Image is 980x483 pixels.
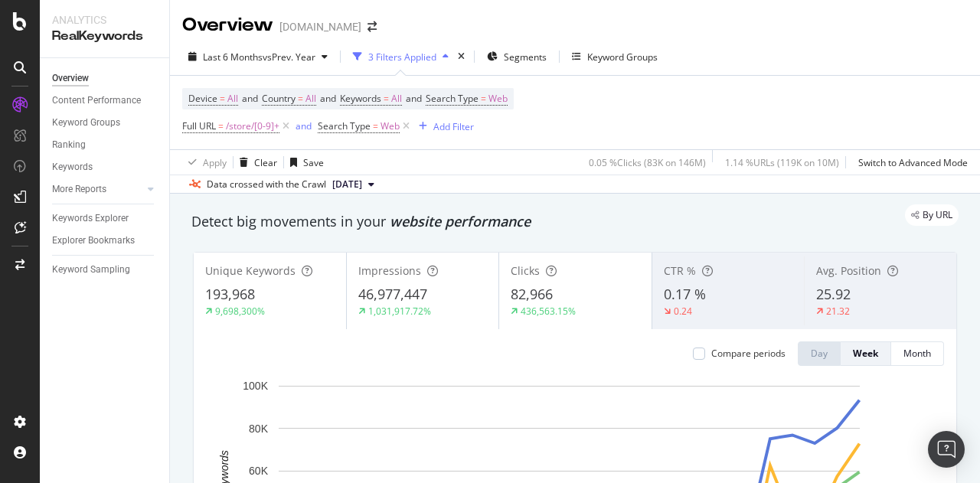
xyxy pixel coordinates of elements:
button: and [296,119,312,133]
button: Segments [481,44,553,69]
div: Overview [52,70,89,86]
span: CTR % [664,263,696,278]
a: Keywords Explorer [52,210,158,227]
a: Content Performance [52,93,158,109]
div: Keyword Groups [52,115,120,131]
button: Keyword Groups [566,44,664,69]
span: = [298,92,303,105]
span: and [242,92,258,105]
a: Keywords [52,159,158,175]
span: = [481,92,486,105]
a: Keyword Groups [52,115,158,131]
span: Country [262,92,296,105]
button: Day [798,341,841,366]
button: Last 6 MonthsvsPrev. Year [182,44,334,69]
div: legacy label [905,204,959,226]
button: Add Filter [413,117,474,135]
span: Search Type [426,92,479,105]
span: and [406,92,422,105]
div: [DOMAIN_NAME] [279,19,361,34]
div: 3 Filters Applied [368,51,436,64]
div: Overview [182,12,273,38]
span: Avg. Position [816,263,881,278]
div: Keywords Explorer [52,210,129,227]
button: Month [891,341,944,366]
div: More Reports [52,181,106,197]
div: 436,563.15% [521,305,576,318]
span: = [218,119,224,132]
div: Explorer Bookmarks [52,233,135,249]
button: Week [841,341,891,366]
span: 193,968 [205,285,255,303]
div: RealKeywords [52,28,157,45]
text: 80K [249,423,269,435]
span: = [220,92,225,105]
div: 1,031,917.72% [368,305,431,318]
a: Overview [52,70,158,86]
span: All [305,88,316,109]
div: Keywords [52,159,93,175]
div: Month [903,347,931,360]
span: Keywords [340,92,381,105]
div: Data crossed with the Crawl [207,178,326,191]
span: = [373,119,378,132]
text: 100K [243,380,268,392]
div: Week [853,347,878,360]
a: Explorer Bookmarks [52,233,158,249]
div: Open Intercom Messenger [928,431,965,468]
span: 2025 Aug. 25th [332,178,362,191]
button: [DATE] [326,175,381,194]
div: Apply [203,156,227,169]
div: Add Filter [433,120,474,133]
span: Clicks [511,263,540,278]
span: All [227,88,238,109]
span: Last 6 Months [203,51,263,64]
button: 3 Filters Applied [347,44,455,69]
span: Segments [504,51,547,64]
span: 0.17 % [664,285,706,303]
div: Clear [254,156,277,169]
span: Full URL [182,119,216,132]
text: 60K [249,465,269,477]
div: times [455,49,468,64]
span: = [384,92,389,105]
span: 46,977,447 [358,285,427,303]
span: All [391,88,402,109]
div: Analytics [52,12,157,28]
span: Unique Keywords [205,263,296,278]
div: 1.14 % URLs ( 119K on 10M ) [725,156,839,169]
button: Switch to Advanced Mode [852,150,968,175]
div: and [296,119,312,132]
span: Web [488,88,508,109]
div: Ranking [52,137,86,153]
button: Apply [182,150,227,175]
div: 9,698,300% [215,305,265,318]
span: Device [188,92,217,105]
div: Save [303,156,324,169]
div: arrow-right-arrow-left [367,21,377,32]
span: 25.92 [816,285,851,303]
div: Switch to Advanced Mode [858,156,968,169]
div: Keyword Groups [587,51,658,64]
span: 82,966 [511,285,553,303]
a: Ranking [52,137,158,153]
div: Day [811,347,828,360]
span: vs Prev. Year [263,51,315,64]
div: 21.32 [826,305,850,318]
span: By URL [923,210,952,220]
span: /store/[0-9]+ [226,116,279,137]
div: 0.05 % Clicks ( 83K on 146M ) [589,156,706,169]
div: Keyword Sampling [52,262,130,278]
span: Impressions [358,263,421,278]
span: and [320,92,336,105]
a: More Reports [52,181,143,197]
div: 0.24 [674,305,692,318]
span: Search Type [318,119,371,132]
button: Save [284,150,324,175]
div: Compare periods [711,347,786,360]
div: Content Performance [52,93,141,109]
span: Web [381,116,400,137]
a: Keyword Sampling [52,262,158,278]
button: Clear [234,150,277,175]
